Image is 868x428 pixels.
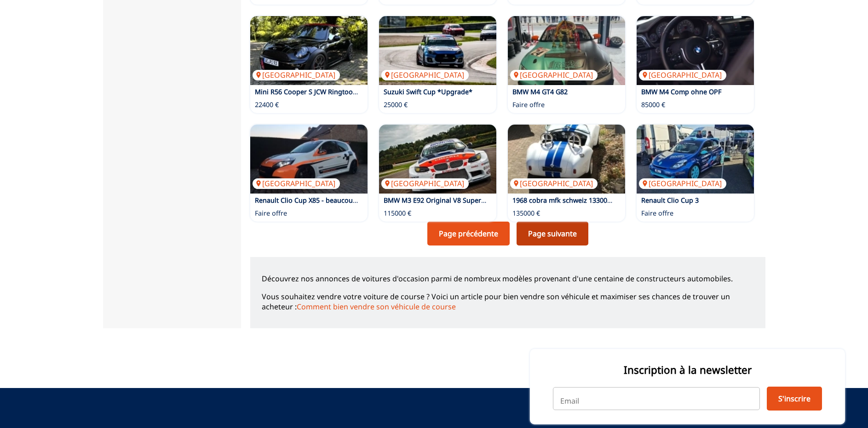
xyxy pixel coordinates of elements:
p: Faire offre [255,209,287,218]
p: [GEOGRAPHIC_DATA] [253,178,340,188]
img: Suzuki Swift Cup *Upgrade* [379,16,496,85]
a: BMW M3 E92 Original V8 Superstars + Minisattel - Paket[GEOGRAPHIC_DATA] [379,125,496,194]
p: Vous souhaitez vendre votre voiture de course ? Voici un article pour bien vendre son véhicule et... [262,291,754,312]
p: [GEOGRAPHIC_DATA] [639,178,726,188]
p: 135000 € [512,209,540,218]
img: BMW M4 Comp ohne OPF [637,16,754,85]
a: BMW M4 GT4 G82[GEOGRAPHIC_DATA] [508,16,625,85]
a: Suzuki Swift Cup *Upgrade*[GEOGRAPHIC_DATA] [379,16,496,85]
a: Page suivante [517,222,588,245]
a: Renault Clio Cup 3 [641,196,699,205]
a: BMW M4 Comp ohne OPF [641,87,721,96]
img: Renault Clio Cup 3 [637,125,754,194]
img: Renault Clio Cup X85 - beaucoup de jantes pneus etc [250,125,368,194]
a: 1968 cobra mfk schweiz 133000sfr[GEOGRAPHIC_DATA] [508,125,625,194]
p: [GEOGRAPHIC_DATA] [510,70,598,80]
p: [GEOGRAPHIC_DATA] [253,70,340,80]
p: 85000 € [641,100,665,109]
p: Découvrez nos annonces de voitures d'occasion parmi de nombreux modèles provenant d'une centaine ... [262,274,754,284]
a: Comment bien vendre son véhicule de course [297,302,456,312]
a: Mini R56 Cooper S JCW Ringtool Clubsport[GEOGRAPHIC_DATA] [250,16,368,85]
img: 1968 cobra mfk schweiz 133000sfr [508,125,625,194]
a: Mini R56 Cooper S JCW Ringtool Clubsport [255,87,387,96]
button: S'inscrire [767,387,822,411]
a: Renault Clio Cup X85 - beaucoup de jantes pneus etc[GEOGRAPHIC_DATA] [250,125,368,194]
p: [GEOGRAPHIC_DATA] [381,70,469,80]
a: Suzuki Swift Cup *Upgrade* [384,87,472,96]
p: Faire offre [512,100,545,109]
input: Email [553,387,760,410]
a: Renault Clio Cup 3[GEOGRAPHIC_DATA] [637,125,754,194]
img: Mini R56 Cooper S JCW Ringtool Clubsport [250,16,368,85]
a: 1968 cobra mfk schweiz 133000sfr [512,196,619,205]
a: Page précédente [427,222,510,245]
img: BMW M3 E92 Original V8 Superstars + Minisattel - Paket [379,125,496,194]
a: BMW M4 Comp ohne OPF[GEOGRAPHIC_DATA] [637,16,754,85]
img: BMW M4 GT4 G82 [508,16,625,85]
p: [GEOGRAPHIC_DATA] [381,178,469,188]
p: [GEOGRAPHIC_DATA] [510,178,598,188]
p: Inscription à la newsletter [553,363,822,377]
a: BMW M3 E92 Original V8 Superstars + Minisattel - Paket [384,196,558,205]
a: Renault Clio Cup X85 - beaucoup de jantes pneus etc [255,196,420,205]
p: 25000 € [384,100,408,109]
p: 22400 € [255,100,279,109]
p: 115000 € [384,209,411,218]
a: BMW M4 GT4 G82 [512,87,568,96]
p: [GEOGRAPHIC_DATA] [639,70,726,80]
p: Faire offre [641,209,673,218]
